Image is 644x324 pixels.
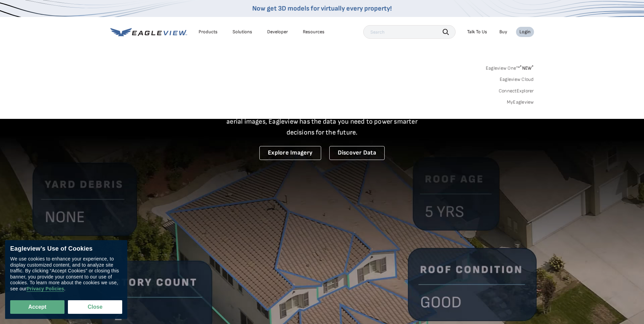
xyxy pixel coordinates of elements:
[259,146,321,160] a: Explore Imagery
[218,105,426,138] p: A new era starts here. Built on more than 3.5 billion high-resolution aerial images, Eagleview ha...
[10,256,122,292] div: We use cookies to enhance your experience, to display customized content, and to analyze site tra...
[10,300,65,314] button: Accept
[467,29,487,35] div: Talk To Us
[499,29,507,35] a: Buy
[233,29,252,35] div: Solutions
[519,29,531,35] div: Login
[486,63,534,71] a: Eagleview One™*NEW*
[499,88,534,94] a: ConnectExplorer
[267,29,288,35] a: Developer
[329,146,385,160] a: Discover Data
[10,245,122,253] div: Eagleview’s Use of Cookies
[26,286,64,292] a: Privacy Policies
[363,25,456,39] input: Search
[500,76,534,83] a: Eagleview Cloud
[199,29,218,35] div: Products
[520,65,534,71] span: NEW
[303,29,325,35] div: Resources
[507,99,534,105] a: MyEagleview
[68,300,122,314] button: Close
[252,4,392,13] a: Now get 3D models for virtually every property!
